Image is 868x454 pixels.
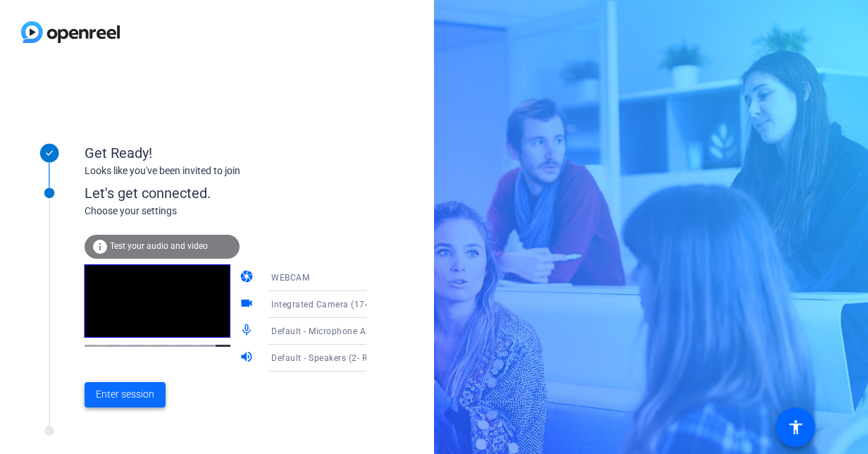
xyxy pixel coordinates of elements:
[240,269,256,286] mat-icon: camera
[240,296,256,313] mat-icon: videocam
[85,183,395,204] div: Let's get connected.
[240,323,256,340] mat-icon: mic_none
[271,352,433,363] span: Default - Speakers (2- Realtek(R) Audio)
[110,241,208,251] span: Test your audio and video
[92,238,108,255] mat-icon: info
[85,142,366,164] div: Get Ready!
[271,298,398,309] span: Integrated Camera (174f:11af)
[787,419,804,436] mat-icon: accessibility
[96,387,154,402] span: Enter session
[85,204,395,219] div: Choose your settings
[271,273,309,283] span: WEBCAM
[85,164,366,178] div: Looks like you've been invited to join
[271,325,631,336] span: Default - Microphone Array (2- Intel® Smart Sound Technology for Digital Microphones)
[240,350,256,367] mat-icon: volume_up
[85,382,166,407] button: Enter session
